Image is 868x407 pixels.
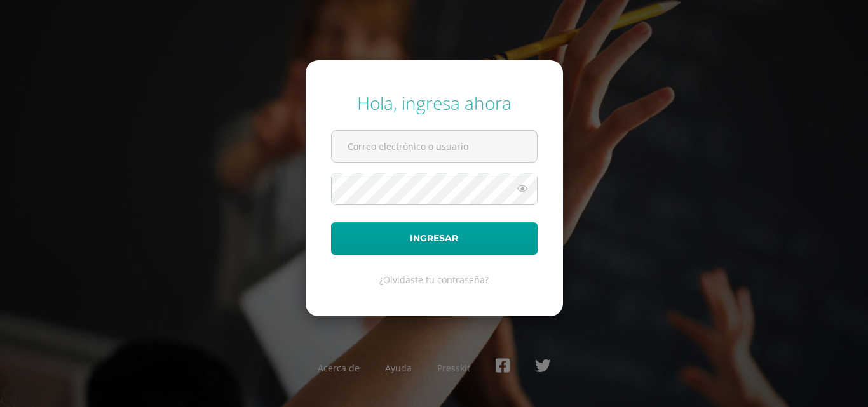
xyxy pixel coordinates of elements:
[332,131,537,162] input: Correo electrónico o usuario
[437,362,470,374] a: Presskit
[331,91,538,115] div: Hola, ingresa ahora
[331,222,538,255] button: Ingresar
[318,362,360,374] a: Acerca de
[379,274,489,286] a: ¿Olvidaste tu contraseña?
[385,362,412,374] a: Ayuda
